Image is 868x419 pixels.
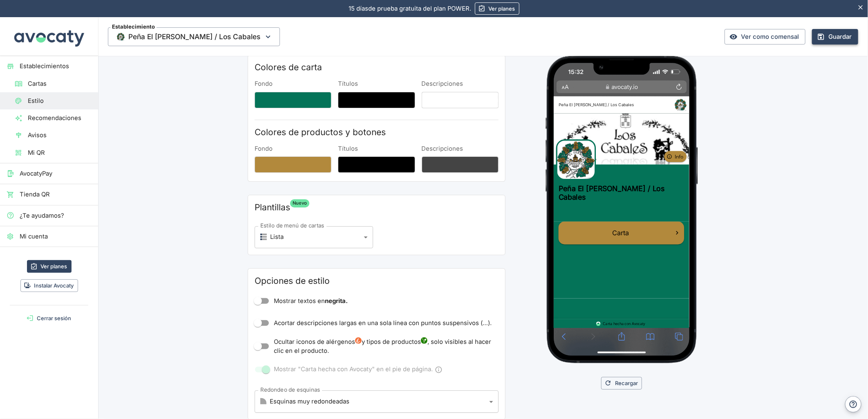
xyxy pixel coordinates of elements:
[255,202,290,213] h2: Plantillas
[255,202,290,220] span: Beta
[338,80,415,88] label: Títulos
[28,79,92,88] span: Cartas
[349,5,369,12] span: 15 días
[108,27,280,46] span: Peña El [PERSON_NAME] / Los Cabales
[260,398,266,404] div: Icono con esquinas
[260,222,324,230] label: Estilo de menú de cartas
[422,145,499,153] label: Descripciones
[433,364,445,376] button: ¿Por qué no se puede desactivar?
[349,4,472,13] p: de prueba gratuita del plan POWER.
[601,377,642,390] button: Recargar
[255,145,331,153] label: Fondo
[260,397,485,406] div: Esquinas muy redondeadas
[255,275,499,287] h2: Opciones de estilo
[845,396,861,412] button: Ayuda y contacto
[20,279,78,292] button: Instalar Avocaty
[12,17,86,56] img: Avocaty
[161,3,177,20] button: Info del restaurante
[20,190,92,199] span: Tienda QR
[7,118,174,141] h1: Peña El [PERSON_NAME] / Los Cabales
[20,211,92,220] span: ¿Te ayudamos?
[854,0,868,15] button: Esconder aviso
[255,127,499,138] h2: Colores de productos y botones
[554,96,689,328] iframe: Vista previa
[255,80,331,88] label: Fondo
[57,301,63,306] img: Avocaty logo
[117,33,125,41] img: Thumbnail
[260,234,267,240] div: Icono de lista
[7,167,174,198] a: Carta
[274,337,492,356] span: Ocultar iconos de alérgenos y tipos de productos , solo visibles al hacer clic en el producto.
[3,58,56,112] img: Imagen de restaurante
[475,2,519,15] a: Ver planes
[260,233,360,241] div: Lista
[422,80,499,88] label: Descripciones
[28,114,92,123] span: Recomendaciones
[28,131,92,140] span: Avisos
[274,364,445,376] span: Mostrar "Carta hecha con Avocaty" en el pie de página.
[27,260,72,273] a: Ver planes
[325,297,348,305] strong: negrita.
[28,148,92,157] span: Mi QR
[255,62,499,73] h2: Colores de carta
[148,73,177,88] button: Info
[20,232,92,241] span: Mi cuenta
[110,24,157,29] span: Establecimiento
[274,319,492,328] span: Acortar descripciones largas en una sola línea con puntos suspensivos (…).
[20,169,92,178] span: AvocatyPay
[260,386,320,394] label: Redondeo de esquinas
[108,27,280,46] button: EstablecimientoThumbnailPeña El [PERSON_NAME] / Los Cabales
[28,96,92,105] span: Estilo
[274,296,348,305] span: Mostrar textos en
[128,31,260,43] span: Peña El [PERSON_NAME] / Los Cabales
[812,29,858,45] button: Guardar
[290,199,309,207] span: Nuevo
[78,177,101,187] span: Carta
[161,3,177,20] img: Logo Peña El Sarmiento / Los Cabales
[20,62,92,71] span: Establecimientos
[3,312,95,325] button: Cerrar sesión
[725,29,805,45] a: Ver como comensal
[338,145,415,153] label: Títulos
